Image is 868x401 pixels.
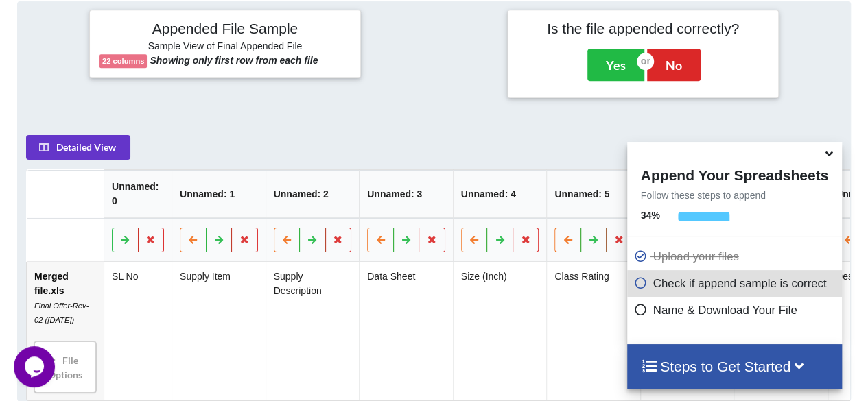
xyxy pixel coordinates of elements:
td: SL No [104,262,172,400]
button: Yes [587,49,644,80]
p: Follow these steps to append [627,189,842,202]
td: Supply Item [172,262,266,400]
div: File Options [38,345,92,389]
p: Upload your files [634,248,838,265]
h4: Is the file appended correctly? [517,20,769,37]
th: Unnamed: 2 [266,170,360,218]
h4: Append Your Spreadsheets [627,163,842,184]
h4: Steps to Get Started [641,358,828,375]
i: Final Offer-Rev-02 ([DATE]) [34,302,89,324]
td: Bore [640,262,734,400]
button: No [647,49,701,80]
td: Supply Description [266,262,360,400]
p: Check if append sample is correct [634,275,838,292]
th: Unnamed: 4 [453,170,547,218]
iframe: chat widget [14,346,58,387]
th: Unnamed: 3 [360,170,454,218]
b: 34 % [641,210,660,221]
b: 22 columns [102,57,145,65]
th: Unnamed: 0 [104,170,172,218]
td: Flow Direction [734,262,828,400]
td: Data Sheet [360,262,454,400]
td: Merged file.xls [27,262,104,400]
th: Unnamed: 1 [172,170,266,218]
h6: Sample View of Final Appended File [99,40,351,54]
p: Name & Download Your File [634,302,838,319]
td: Size (Inch) [453,262,547,400]
b: Showing only first row from each file [150,55,318,66]
td: Class Rating [547,262,641,400]
button: Detailed View [26,135,130,160]
th: Unnamed: 5 [547,170,641,218]
h4: Appended File Sample [99,20,351,39]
